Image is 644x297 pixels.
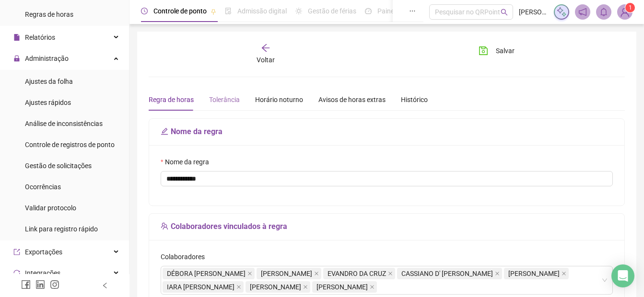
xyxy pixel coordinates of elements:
span: CASSIANO D' [PERSON_NAME] [401,268,493,279]
span: Ajustes rápidos [25,99,71,106]
span: IARA [PERSON_NAME] [167,282,234,292]
span: [PERSON_NAME] [508,268,560,279]
span: close [247,271,252,276]
div: Horário noturno [255,94,303,105]
label: Nome da regra [161,157,215,167]
div: Avisos de horas extras [318,94,386,105]
span: Painel do DP [377,7,415,15]
span: left [102,282,108,289]
span: PAULO HENRIQUE DA ROCHA SANTOS [246,281,310,293]
span: close [303,285,308,289]
span: Integrações [25,269,60,277]
span: 1 [629,4,632,11]
span: Gestão de férias [308,7,356,15]
div: Tolerância [209,94,240,105]
span: [PERSON_NAME] [250,282,301,292]
span: close [314,271,319,276]
span: dashboard [365,8,372,14]
span: close [370,285,375,289]
span: Relatórios [25,34,55,41]
span: WILLIAM MACIEL DOS SANTOS [312,281,377,293]
span: sync [13,270,20,276]
h5: Nome da regra [161,126,613,137]
span: IARA LETICIA MIRA PADILHA [163,281,244,293]
span: [PERSON_NAME] [261,268,312,279]
span: lock [13,55,20,62]
span: CASSIANO D' AVILA SUSIN [397,268,502,279]
span: Análise de inconsistências [25,120,103,127]
span: DÉBORA CRISTINA PEIXOTO [163,268,255,279]
span: DÉBORA [PERSON_NAME] [167,268,246,279]
button: Salvar [471,43,522,58]
span: export [13,249,20,255]
span: ellipsis [409,8,416,14]
span: facebook [21,280,31,289]
div: Histórico [401,94,428,105]
span: Gestão de solicitações [25,162,92,170]
span: notification [578,8,587,16]
span: JESSICA REGINA DA SILVA [504,268,569,279]
span: arrow-left [261,43,270,53]
span: Ajustes da folha [25,78,73,85]
img: 66729 [618,5,632,19]
span: close [236,285,241,289]
span: Salvar [496,46,515,56]
span: Exportações [25,248,62,256]
span: close [388,271,393,276]
span: save [479,46,488,56]
sup: Atualize o seu contato no menu Meus Dados [625,3,635,12]
span: sun [295,8,302,14]
span: linkedin [35,280,45,289]
span: clock-circle [141,8,148,14]
label: Colaboradores [161,251,211,262]
span: EVANDRO DA CRUZ [328,268,386,279]
span: Link para registro rápido [25,225,98,233]
span: Controle de ponto [153,7,207,15]
span: instagram [50,280,59,289]
div: Open Intercom Messenger [611,264,634,287]
span: pushpin [211,9,216,14]
input: Nome da regra [161,171,613,186]
span: Administração [25,55,69,62]
span: Voltar [257,56,275,64]
span: file [13,34,20,41]
span: [PERSON_NAME] [519,7,548,17]
span: Validar protocolo [25,204,76,212]
div: Regra de horas [149,94,194,105]
span: close [495,271,500,276]
span: EVANDRO DA CRUZ [323,268,395,279]
span: Ocorrências [25,183,61,191]
span: Regras de horas [25,11,73,18]
img: sparkle-icon.fc2bf0ac1784a2077858766a79e2daf3.svg [556,7,567,17]
span: RENATO LUIZ DOS SANTOS GARCIA [257,268,321,279]
h5: Colaboradores vinculados à regra [161,221,613,232]
span: Controle de registros de ponto [25,141,115,148]
span: search [501,9,508,16]
span: close [562,271,566,276]
span: [PERSON_NAME] [316,282,368,292]
span: bell [599,8,608,16]
span: team [161,222,168,230]
span: edit [161,127,168,135]
span: file-done [225,8,232,14]
span: Admissão digital [237,7,287,15]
